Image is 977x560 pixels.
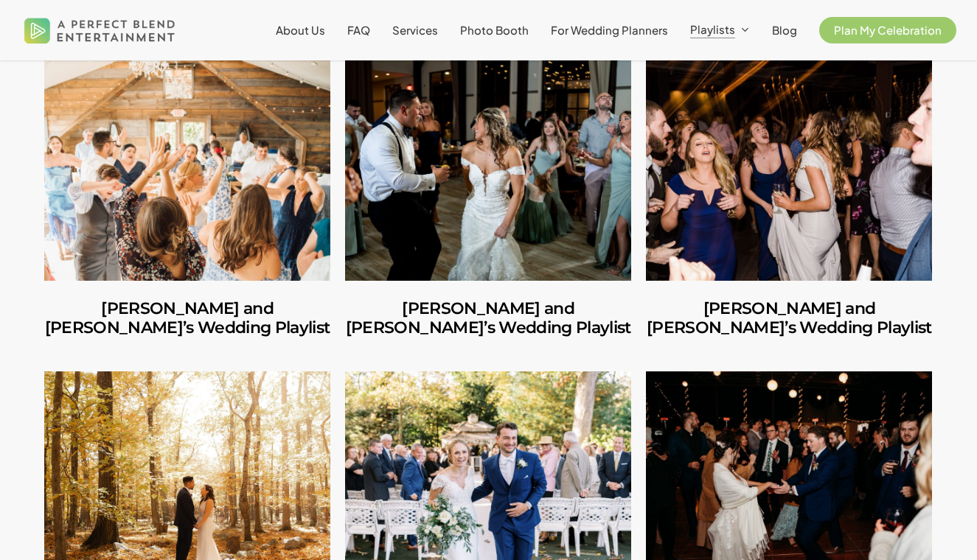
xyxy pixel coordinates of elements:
[276,24,325,36] a: About Us
[460,23,529,37] span: Photo Booth
[819,24,956,36] a: Plan My Celebration
[551,24,668,36] a: For Wedding Planners
[834,23,942,37] span: Plan My Celebration
[21,6,179,55] img: A Perfect Blend Entertainment
[772,24,797,36] a: Blog
[646,281,932,357] a: Mike and Amanda’s Wedding Playlist
[345,281,631,357] a: Shannon and Joseph’s Wedding Playlist
[44,281,330,357] a: Jules and Michelle’s Wedding Playlist
[690,24,750,37] a: Playlists
[392,23,438,37] span: Services
[276,23,325,37] span: About Us
[44,57,330,281] a: Jules and Michelle’s Wedding Playlist
[690,22,735,36] span: Playlists
[460,24,529,36] a: Photo Booth
[347,23,370,37] span: FAQ
[646,57,932,281] a: Mike and Amanda’s Wedding Playlist
[392,24,438,36] a: Services
[347,24,370,36] a: FAQ
[345,57,631,281] a: Shannon and Joseph’s Wedding Playlist
[551,23,668,37] span: For Wedding Planners
[772,23,797,37] span: Blog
